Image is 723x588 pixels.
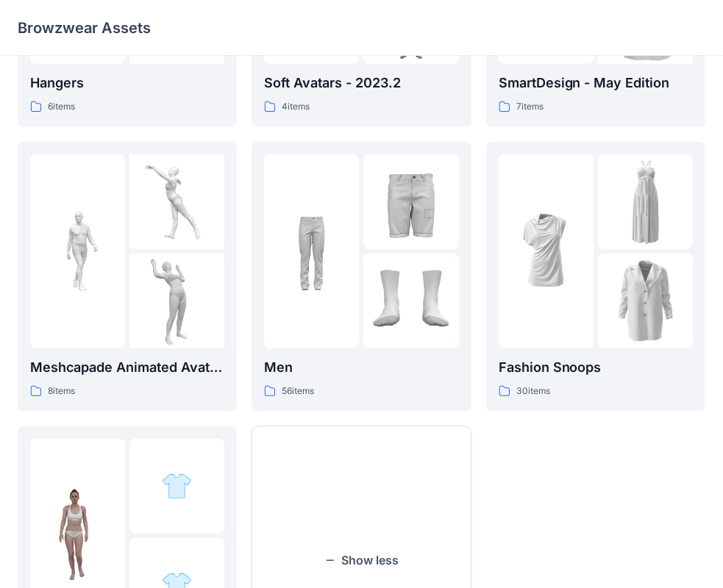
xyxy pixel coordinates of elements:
[30,204,125,298] img: folder 1
[363,154,458,249] img: folder 2
[282,99,310,115] p: 4 items
[516,99,544,115] p: 7 items
[18,18,151,38] p: Browzwear Assets
[516,384,550,399] p: 30 items
[162,471,192,501] img: folder 2
[48,384,75,399] p: 8 items
[252,142,471,412] a: folder 1folder 2folder 3Men56items
[264,204,359,298] img: folder 1
[264,357,458,378] p: Men
[598,154,693,249] img: folder 2
[499,73,693,93] p: SmartDesign - May Edition
[30,73,224,93] p: Hangers
[129,254,224,348] img: folder 3
[282,384,314,399] p: 56 items
[264,73,458,93] p: Soft Avatars - 2023.2
[30,357,224,378] p: Meshcapade Animated Avatars
[129,154,224,249] img: folder 2
[499,357,693,378] p: Fashion Snoops
[48,99,75,115] p: 6 items
[363,254,458,348] img: folder 3
[486,142,705,412] a: folder 1folder 2folder 3Fashion Snoops30items
[30,488,125,583] img: folder 1
[598,254,693,348] img: folder 3
[499,204,594,298] img: folder 1
[18,142,237,412] a: folder 1folder 2folder 3Meshcapade Animated Avatars8items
